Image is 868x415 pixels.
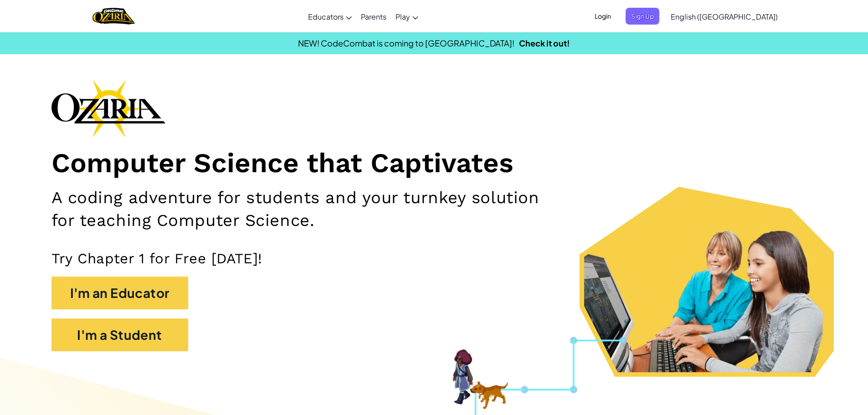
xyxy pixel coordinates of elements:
[92,7,135,26] img: Home
[298,38,514,48] span: NEW! CodeCombat is coming to [GEOGRAPHIC_DATA]!
[51,147,817,180] h1: Computer Science that Captivates
[626,8,659,25] button: Sign Up
[51,186,565,231] h2: A coding adventure for students and your turnkey solution for teaching Computer Science.
[356,4,391,29] a: Parents
[51,277,188,309] button: I'm an Educator
[395,12,410,21] span: Play
[519,38,570,48] a: Check it out!
[308,12,344,21] span: Educators
[666,4,782,29] a: English ([GEOGRAPHIC_DATA])
[51,79,165,138] img: Ozaria branding logo
[391,4,423,29] a: Play
[92,7,135,26] a: Ozaria by CodeCombat logo
[589,8,616,25] button: Login
[51,250,817,267] p: Try Chapter 1 for Free [DATE]!
[51,318,188,351] button: I'm a Student
[671,12,778,21] span: English ([GEOGRAPHIC_DATA])
[303,4,356,29] a: Educators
